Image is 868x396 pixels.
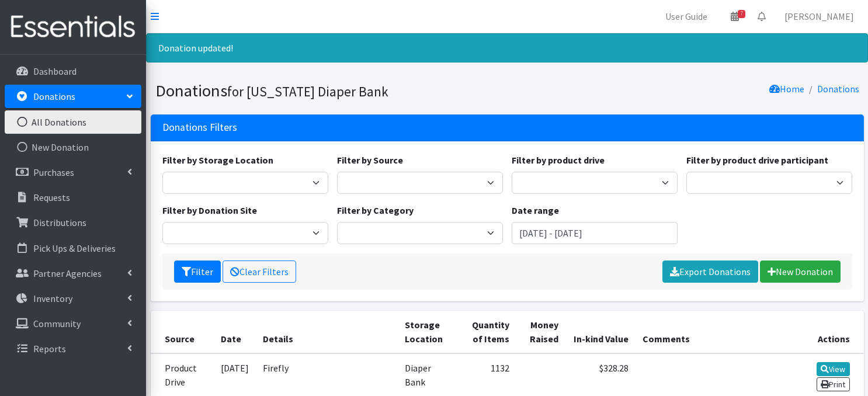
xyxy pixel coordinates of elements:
[162,203,257,217] label: Filter by Donation Site
[512,203,559,217] label: Date range
[769,83,804,95] a: Home
[5,60,141,83] a: Dashboard
[565,311,636,353] th: In-kind Value
[512,153,605,167] label: Filter by product drive
[656,5,717,28] a: User Guide
[686,153,828,167] label: Filter by product drive participant
[33,318,81,329] p: Community
[227,83,388,100] small: for [US_STATE] Diaper Bank
[33,217,86,228] p: Distributions
[223,260,296,283] a: Clear Filters
[33,166,74,178] p: Purchases
[33,91,75,102] p: Donations
[33,65,77,77] p: Dashboard
[5,337,141,360] a: Reports
[162,121,237,134] h3: Donations Filters
[174,260,221,283] button: Filter
[5,8,141,47] img: HumanEssentials
[775,5,863,28] a: [PERSON_NAME]
[5,237,141,260] a: Pick Ups & Deliveries
[337,153,403,167] label: Filter by Source
[151,311,214,353] th: Source
[5,287,141,310] a: Inventory
[214,311,256,353] th: Date
[5,186,141,209] a: Requests
[760,260,841,283] a: New Donation
[457,311,517,353] th: Quantity of Items
[162,153,273,167] label: Filter by Storage Location
[721,5,748,28] a: 7
[337,203,414,217] label: Filter by Category
[33,268,102,279] p: Partner Agencies
[155,81,503,101] h1: Donations
[33,192,70,203] p: Requests
[662,260,758,283] a: Export Donations
[146,33,868,62] div: Donation updated!
[33,242,116,254] p: Pick Ups & Deliveries
[33,343,66,355] p: Reports
[636,311,803,353] th: Comments
[5,161,141,184] a: Purchases
[516,311,565,353] th: Money Raised
[5,136,141,159] a: New Donation
[5,211,141,234] a: Distributions
[33,293,72,304] p: Inventory
[5,312,141,335] a: Community
[256,311,398,353] th: Details
[398,311,457,353] th: Storage Location
[803,311,864,353] th: Actions
[512,222,678,244] input: January 1, 2011 - December 31, 2011
[817,362,850,376] a: View
[738,10,745,18] span: 7
[5,85,141,108] a: Donations
[817,377,850,391] a: Print
[5,262,141,285] a: Partner Agencies
[817,83,859,95] a: Donations
[5,110,141,134] a: All Donations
